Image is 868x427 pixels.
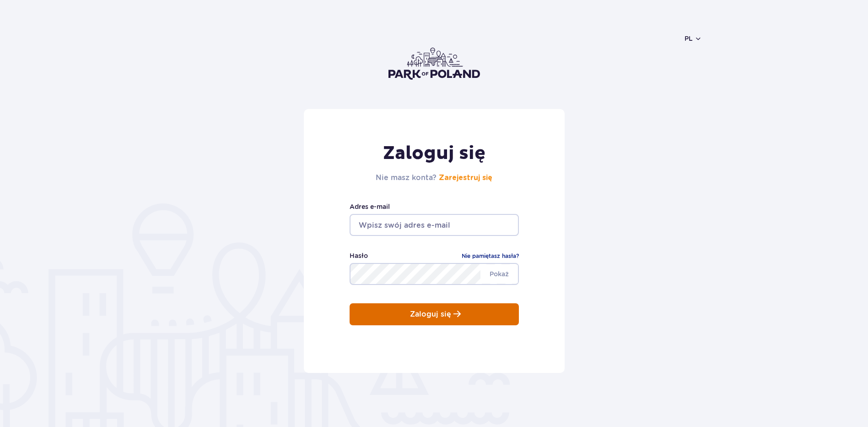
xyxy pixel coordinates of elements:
[350,202,519,212] label: Adres e-mail
[480,264,518,284] span: Pokaż
[376,142,492,165] h1: Zaloguj się
[350,251,368,261] label: Hasło
[350,303,519,325] button: Zaloguj się
[410,310,451,318] p: Zaloguj się
[376,172,492,183] h2: Nie masz konta?
[439,174,492,181] a: Zarejestruj się
[685,34,702,43] button: pl
[388,48,480,80] img: Park of Poland logo
[350,214,519,236] input: Wpisz swój adres e-mail
[462,252,519,261] a: Nie pamiętasz hasła?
